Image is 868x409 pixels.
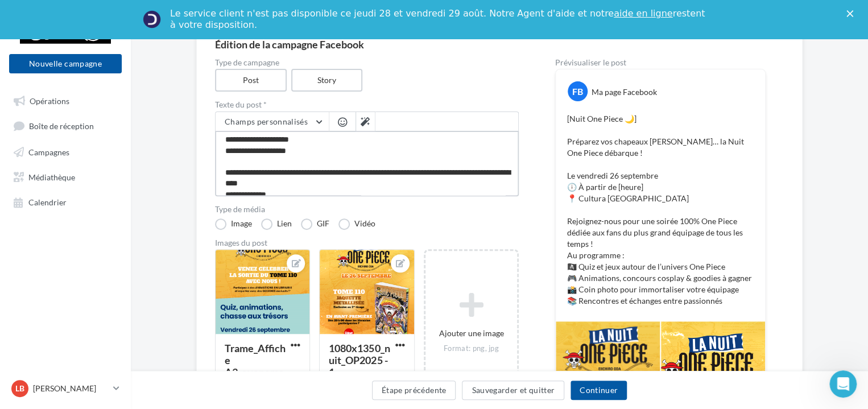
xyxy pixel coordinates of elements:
[215,205,519,213] label: Type de média
[829,370,857,398] iframe: Intercom live chat
[28,172,75,181] span: Médiathèque
[846,10,858,17] div: Fermer
[9,378,122,399] a: LB [PERSON_NAME]
[555,59,766,67] div: Prévisualiser le post
[15,383,24,394] span: LB
[329,342,390,378] div: 1080x1350_nuit_OP2025 - 1
[215,218,252,230] label: Image
[215,69,287,92] label: Post
[28,197,67,207] span: Calendrier
[301,218,329,230] label: GIF
[7,141,124,162] a: Campagnes
[338,218,375,230] label: Vidéo
[215,239,519,247] div: Images du post
[143,10,161,28] img: Profile image for Service-Client
[216,112,329,131] button: Champs personnalisés
[614,8,672,19] a: aide en ligne
[215,59,519,67] label: Type de campagne
[462,381,564,400] button: Sauvegarder et quitter
[225,342,286,390] div: Trame_Affiche A3_evenement_2024.ppt...
[215,101,519,109] label: Texte du post *
[7,166,124,187] a: Médiathèque
[571,381,627,400] button: Continuer
[170,8,707,31] div: Le service client n'est pas disponible ce jeudi 28 et vendredi 29 août. Notre Agent d'aide et not...
[261,218,292,230] label: Lien
[592,86,657,98] div: Ma page Facebook
[7,191,124,212] a: Calendrier
[567,113,754,307] p: [Nuit One Piece 🌙] Préparez vos chapeaux [PERSON_NAME]… la Nuit One Piece débarque ! Le vendredi ...
[568,81,588,101] div: FB
[7,90,124,110] a: Opérations
[225,117,308,126] span: Champs personnalisés
[215,39,784,49] div: Édition de la campagne Facebook
[33,383,109,394] p: [PERSON_NAME]
[9,54,122,73] button: Nouvelle campagne
[291,69,363,92] label: Story
[28,147,69,156] span: Campagnes
[29,121,94,131] span: Boîte de réception
[372,381,456,400] button: Étape précédente
[7,115,124,136] a: Boîte de réception
[30,96,69,105] span: Opérations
